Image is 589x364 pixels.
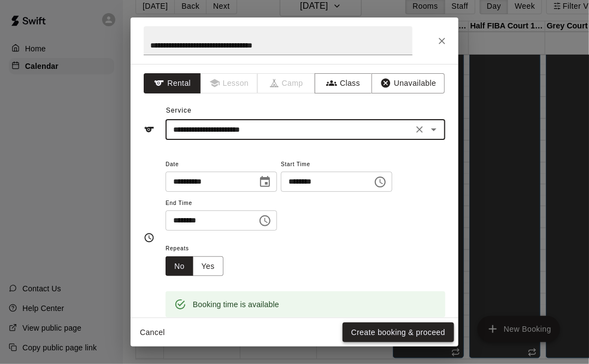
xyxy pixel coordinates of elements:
[193,295,279,314] div: Booking time is available
[193,256,223,277] button: Yes
[426,122,441,137] button: Open
[372,73,445,93] button: Unavailable
[166,256,193,277] button: No
[281,157,392,172] span: Start Time
[343,322,454,343] button: Create booking & proceed
[315,73,372,93] button: Class
[144,124,155,135] svg: Service
[166,256,223,277] div: outlined button group
[166,107,192,114] span: Service
[166,196,277,211] span: End Time
[144,232,155,243] svg: Timing
[258,73,315,93] span: Camps can only be created in the Services page
[412,122,427,137] button: Clear
[166,242,232,256] span: Repeats
[432,31,452,51] button: Close
[144,73,201,93] button: Rental
[369,171,391,193] button: Choose time, selected time is 6:00 PM
[135,322,170,343] button: Cancel
[254,210,276,232] button: Choose time, selected time is 7:30 PM
[166,157,277,172] span: Date
[201,73,258,93] span: Lessons must be created in the Services page first
[254,171,276,193] button: Choose date, selected date is Sep 27, 2025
